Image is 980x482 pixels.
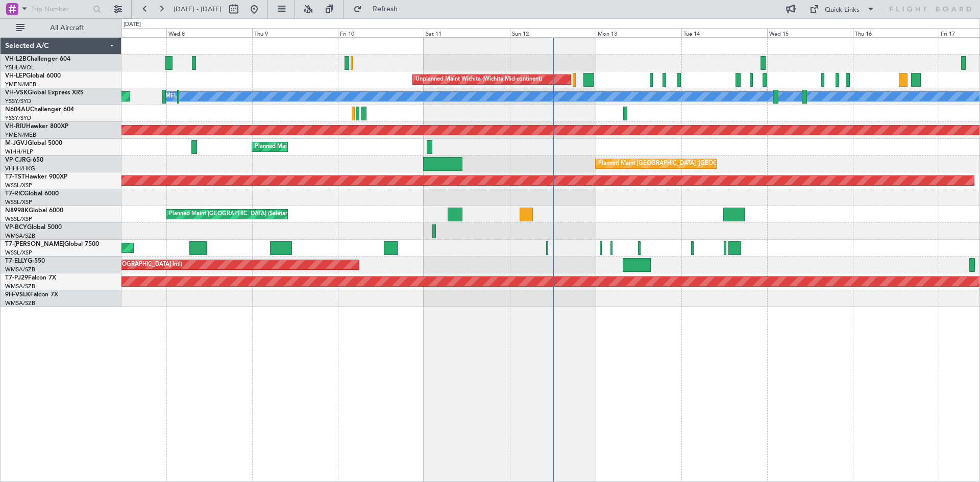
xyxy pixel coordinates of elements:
a: T7-PJ29Falcon 7X [5,275,56,281]
div: [DATE] [124,20,141,29]
div: Tue 14 [681,28,767,37]
a: YMEN/MEB [5,131,36,139]
a: YSSY/SYD [5,114,31,122]
a: WIHH/HLP [5,148,33,156]
span: VP-CJR [5,157,26,163]
div: Planned Maint [GEOGRAPHIC_DATA] ([GEOGRAPHIC_DATA] Intl) [598,156,769,171]
a: VH-RIUHawker 800XP [5,123,68,130]
span: N8998K [5,208,29,214]
div: Mon 13 [596,28,681,37]
a: WSSL/XSP [5,249,32,257]
span: T7-PJ29 [5,275,28,281]
span: T7-TST [5,174,25,180]
button: Quick Links [804,1,880,17]
div: Thu 16 [853,28,939,37]
a: YMEN/MEB [5,81,36,88]
span: VH-L2B [5,56,27,62]
a: VP-BCYGlobal 5000 [5,224,62,231]
a: VHHH/HKG [5,165,35,172]
div: Wed 8 [166,28,252,37]
span: VH-RIU [5,123,26,130]
a: 9H-VSLKFalcon 7X [5,292,58,298]
span: 9H-VSLK [5,292,30,298]
a: N604AUChallenger 604 [5,107,74,113]
a: WSSL/XSP [5,198,32,206]
a: M-JGVJGlobal 5000 [5,140,62,146]
div: Sun 12 [510,28,596,37]
a: WMSA/SZB [5,299,35,307]
a: N8998KGlobal 6000 [5,208,63,214]
a: WMSA/SZB [5,266,35,273]
button: Refresh [349,1,410,17]
a: T7-TSTHawker 900XP [5,174,67,180]
a: WMSA/SZB [5,283,35,290]
div: Planned Maint [GEOGRAPHIC_DATA] (Seletar) [255,139,375,155]
div: Wed 15 [767,28,853,37]
a: WSSL/XSP [5,182,32,189]
span: T7-RIC [5,191,24,197]
div: Sat 11 [424,28,509,37]
div: Tue 7 [81,28,166,37]
span: Refresh [364,6,407,13]
div: Unplanned Maint Wichita (Wichita Mid-continent) [415,72,542,87]
a: T7-[PERSON_NAME]Global 7500 [5,241,99,247]
div: Planned Maint [GEOGRAPHIC_DATA] (Seletar) [169,207,289,222]
span: All Aircraft [27,24,108,32]
a: YSHL/WOL [5,64,34,71]
span: T7-[PERSON_NAME] [5,241,64,247]
a: VH-VSKGlobal Express XRS [5,90,84,96]
a: T7-RICGlobal 6000 [5,191,59,197]
span: M-JGVJ [5,140,28,146]
span: VH-LEP [5,73,26,79]
div: Quick Links [825,5,860,15]
a: VH-L2BChallenger 604 [5,56,70,62]
span: VH-VSK [5,90,28,96]
a: VH-LEPGlobal 6000 [5,73,61,79]
a: T7-ELLYG-550 [5,258,45,264]
a: YSSY/SYD [5,97,31,105]
a: VP-CJRG-650 [5,157,43,163]
div: Thu 9 [252,28,338,37]
div: MEL [165,89,177,104]
span: VP-BCY [5,224,27,231]
input: Trip Number [31,2,90,17]
span: N604AU [5,107,30,113]
div: Fri 10 [338,28,424,37]
span: T7-ELLY [5,258,28,264]
span: [DATE] - [DATE] [174,5,222,14]
a: WSSL/XSP [5,215,32,223]
button: All Aircraft [11,20,111,36]
a: WMSA/SZB [5,232,35,240]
